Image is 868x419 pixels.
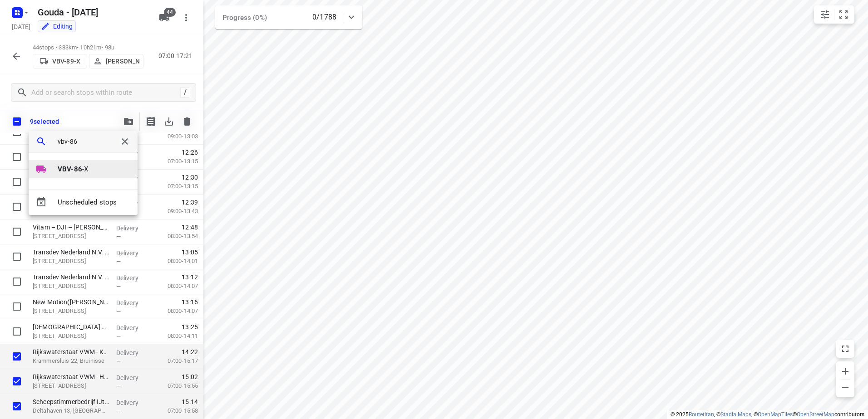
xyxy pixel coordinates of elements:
span: Unscheduled stops [58,197,130,208]
li: VBV-86-X [29,160,138,178]
b: VBV-86 [58,165,82,173]
div: Search [29,131,58,152]
p: -X [58,164,88,175]
div: Clear [116,131,138,152]
div: Unscheduled stops [29,193,138,211]
input: search vehicle [58,135,108,148]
